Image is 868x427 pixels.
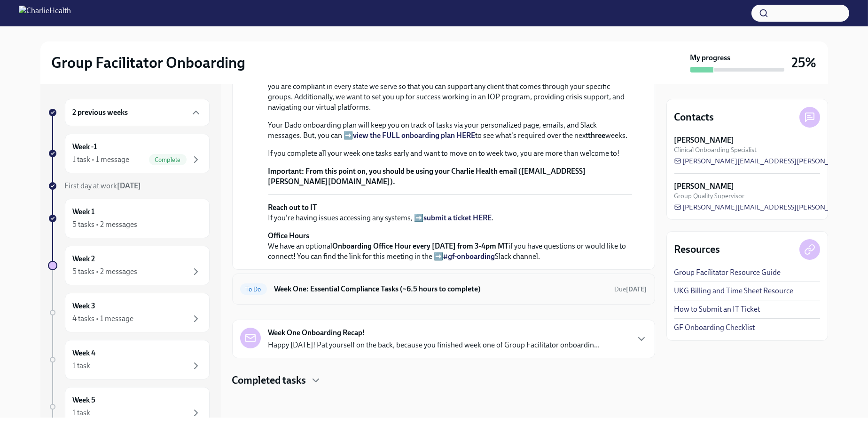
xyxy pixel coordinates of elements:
strong: Onboarding Office Hour every [DATE] from 3-4pm MT [333,242,509,250]
strong: Important: [268,167,305,176]
strong: [DATE] [117,181,141,190]
h4: Completed tasks [232,373,306,387]
p: If you complete all your week one tasks early and want to move on to week two, you are more than ... [268,148,632,159]
a: UKG Billing and Time Sheet Resource [674,286,794,296]
img: CharlieHealth [19,6,71,21]
a: How to Submit an IT Ticket [674,304,760,314]
strong: [PERSON_NAME] [674,181,735,192]
strong: Reach out to IT [268,203,317,212]
h2: Group Facilitator Onboarding [52,53,246,72]
a: First day at work[DATE] [48,181,210,191]
a: view the FULL onboarding plan HERE [353,131,476,140]
a: Week 15 tasks • 2 messages [48,199,210,238]
div: 2 previous weeks [65,99,210,126]
strong: [DATE] [626,285,647,293]
a: Week 51 task [48,387,210,427]
span: Clinical Onboarding Specialist [674,145,757,154]
a: Week 25 tasks • 2 messages [48,246,210,285]
p: Happy [DATE]! Pat yourself on the back, because you finished week one of Group Facilitator onboar... [268,340,600,350]
div: Completed tasks [232,373,655,387]
div: 1 task • 1 message [73,154,130,165]
span: Due [615,285,647,293]
h6: Week One: Essential Compliance Tasks (~6.5 hours to complete) [274,284,607,294]
span: First day at work [65,181,141,190]
h3: 25% [792,54,817,71]
a: Group Facilitator Resource Guide [674,267,781,278]
h6: Week 4 [73,348,96,358]
strong: Week One Onboarding Recap! [268,328,366,338]
strong: three [588,131,606,140]
div: 1 task [73,408,91,418]
h6: Week 3 [73,301,96,311]
span: Group Quality Supervisor [674,192,745,201]
p: Offering virtual mental health services to 37+ states requires a unique approach to onboarding! I... [268,71,632,113]
div: 5 tasks • 2 messages [73,219,138,230]
a: To DoWeek One: Essential Compliance Tasks (~6.5 hours to complete)Due[DATE] [240,282,647,297]
span: Complete [149,156,187,163]
h6: Week 5 [73,395,96,405]
p: We have an optional if you have questions or would like to connect! You can find the link for thi... [268,231,632,262]
a: Week -11 task • 1 messageComplete [48,134,210,173]
a: Week 41 task [48,340,210,379]
h6: Week 2 [73,254,95,264]
div: 5 tasks • 2 messages [73,266,138,277]
h6: 2 previous weeks [73,107,128,118]
strong: [PERSON_NAME] [674,135,735,145]
p: If you're having issues accessing any systems, ➡️ . [268,202,632,223]
span: October 6th, 2025 09:00 [615,285,647,294]
strong: From this point on, you should be using your Charlie Health email ([EMAIL_ADDRESS][PERSON_NAME][D... [268,167,586,186]
a: Week 34 tasks • 1 message [48,293,210,332]
h6: Week -1 [73,142,97,152]
div: 4 tasks • 1 message [73,314,134,324]
a: submit a ticket HERE [424,213,492,222]
h4: Contacts [674,110,714,124]
span: To Do [240,286,267,293]
strong: My progress [690,53,731,63]
p: Your Dado onboarding plan will keep you on track of tasks via your personalized page, emails, and... [268,120,632,141]
h6: Week 1 [73,207,95,217]
a: GF Onboarding Checklist [674,322,755,333]
a: #gf-onboarding [444,252,495,261]
strong: Office Hours [268,231,310,240]
div: 1 task [73,361,91,371]
h4: Resources [674,242,720,257]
